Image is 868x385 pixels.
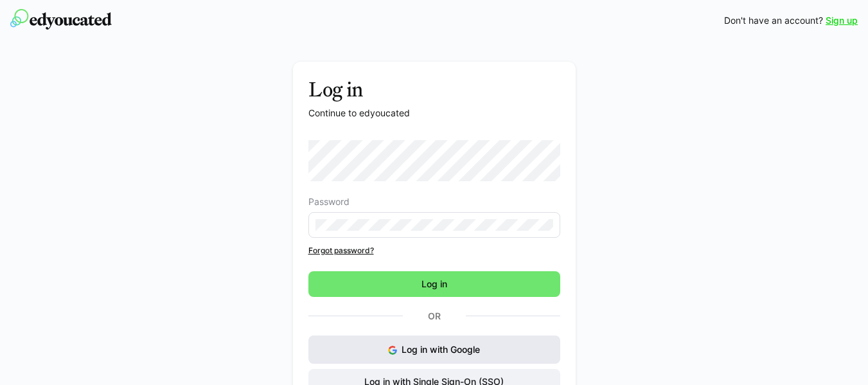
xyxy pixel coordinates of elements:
p: Continue to edyoucated [308,107,560,120]
span: Password [308,197,350,207]
button: Log in with Google [308,336,560,364]
a: Forgot password? [308,246,560,256]
p: Or [403,307,466,325]
span: Log in with Google [402,344,480,355]
button: Log in [308,271,560,297]
img: edyoucated [10,9,112,30]
h3: Log in [308,77,560,102]
span: Don't have an account? [724,14,823,27]
a: Sign up [826,14,858,27]
span: Log in [420,278,449,291]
